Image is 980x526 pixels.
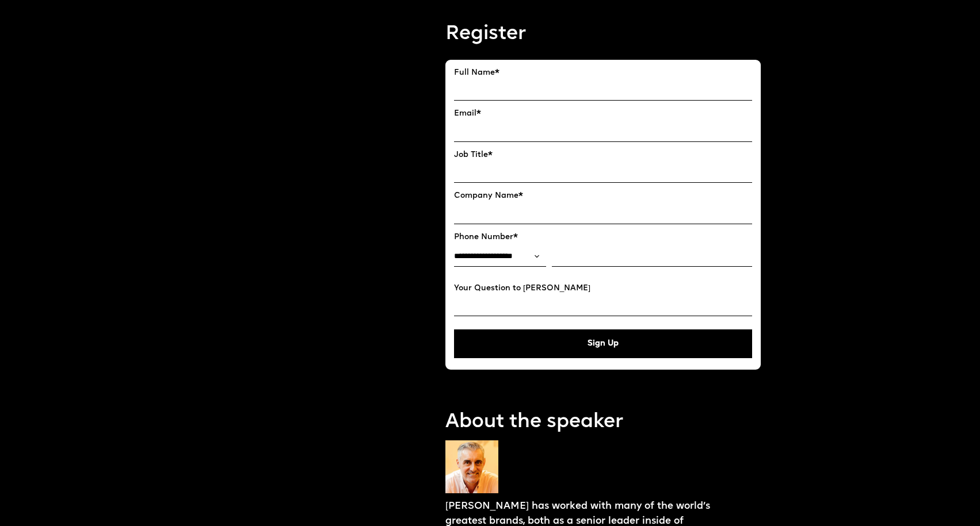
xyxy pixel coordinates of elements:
button: Sign Up [454,329,752,358]
label: Job Title [454,151,752,160]
label: Full Name [454,68,752,78]
p: Register [445,21,761,48]
p: About the speaker [445,409,761,436]
label: Company Name [454,191,752,201]
label: Phone Number [454,233,752,242]
label: Email [454,109,752,118]
label: Your Question to [PERSON_NAME] [454,284,752,293]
